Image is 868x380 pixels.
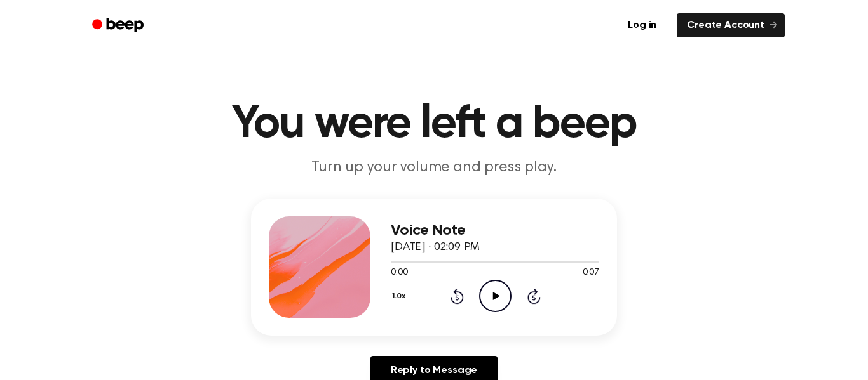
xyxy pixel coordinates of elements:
p: Turn up your volume and press play. [190,157,678,178]
h3: Voice Note [391,222,599,239]
a: Create Account [677,13,785,37]
a: Log in [615,11,669,40]
span: 0:00 [391,266,407,280]
h1: You were left a beep [109,102,759,147]
span: 0:07 [583,266,599,280]
button: 1.0x [391,285,410,307]
a: Beep [83,13,155,38]
span: [DATE] · 02:09 PM [391,242,480,253]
